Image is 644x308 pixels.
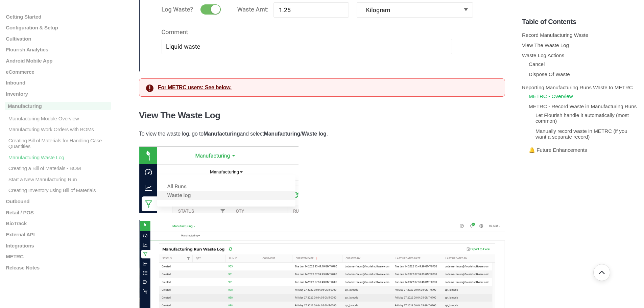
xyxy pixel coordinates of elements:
a: External API [5,232,111,237]
a: Inbound [5,80,111,86]
a: METRC - Record Waste in Manufacturing Runs [529,103,637,109]
a: METRC - Overview [529,93,573,99]
a: Creating Inventory using Bill of Materials [5,187,111,193]
a: 🔔 Future Enhancements [529,147,587,153]
a: Record Manufacturing Waste [522,32,588,38]
strong: Manufacturing [264,131,301,137]
a: Cultivation [5,35,111,41]
a: Creating a Bill of Materials - BOM [5,165,111,171]
p: Manufacturing Waste Log [8,154,111,160]
p: Creating Bill of Materials for Handling Case Quantities [8,138,111,149]
a: Manufacturing Module Overview [5,115,111,121]
p: Creating Inventory using Bill of Materials [8,187,111,193]
a: Inventory [5,91,111,97]
h5: Table of Contents [522,18,639,26]
a: Manufacturing Work Orders with BOMs [5,126,111,132]
strong: Waste log [302,131,326,137]
a: Let Flourish handle it automatically (most common) [535,112,629,124]
a: Start a New Manufacturing Run [5,176,111,182]
a: Configuration & Setup [5,25,111,30]
h3: View The Waste Log [139,110,505,121]
p: To view the waste log, go to and select / . [139,129,505,138]
a: eCommerce [5,69,111,74]
a: Release Notes [5,265,111,270]
a: Outbound [5,198,111,204]
a: Retail / POS [5,209,111,215]
a: For METRC users: See below. [158,85,232,90]
p: Manufacturing Work Orders with BOMs [8,126,111,132]
p: Start a New Manufacturing Run [8,176,111,182]
a: Manufacturing [5,102,111,110]
p: Creating a Bill of Materials - BOM [8,165,111,171]
a: Creating Bill of Materials for Handling Case Quantities [5,138,111,149]
button: Go back to top of document [593,264,610,281]
a: Reporting Manufacturing Runs Waste to METRC [522,85,633,90]
a: Getting Started [5,14,111,19]
a: Waste Log Actions [522,52,564,58]
a: Cancel [529,61,545,67]
a: METRC [5,254,111,259]
a: BioTrack [5,220,111,226]
a: Android Mobile App [5,58,111,64]
a: Integrations [5,242,111,248]
img: screen-shot-2022-10-27-at-4-48-14-pm.png [139,145,299,213]
a: Flourish Analytics [5,47,111,52]
section: Table of Contents [522,7,639,298]
strong: Manufacturing [204,131,240,137]
p: Manufacturing Module Overview [8,115,111,121]
a: View The Waste Log [522,42,569,48]
a: Manually record waste in METRC (if you want a separate record) [535,128,627,140]
a: Dispose Of Waste [529,71,570,77]
a: Manufacturing Waste Log [5,154,111,160]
